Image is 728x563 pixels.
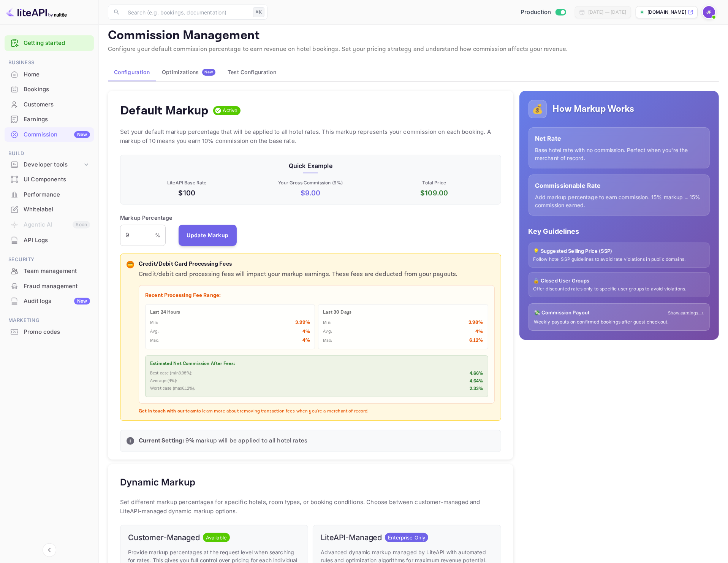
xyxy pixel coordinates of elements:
img: LiteAPI logo [6,6,67,18]
strong: Get in touch with our team [139,408,197,414]
p: $100 [127,188,247,198]
h6: Customer-Managed [128,533,200,542]
button: Collapse navigation [43,543,56,557]
span: Marketing [5,316,94,325]
p: Offer discounted rates only to specific user groups to avoid violations. [533,286,705,292]
a: Promo codes [5,325,94,339]
div: Promo codes [24,328,90,336]
a: Getting started [24,39,90,48]
span: Build [5,149,94,158]
div: Bookings [24,85,90,94]
p: Credit/Debit Card Processing Fees [139,260,495,269]
a: Fraud management [5,279,94,293]
p: 3.99 % [296,319,310,327]
input: 0 [120,225,155,246]
p: Quick Example [127,161,495,170]
p: % [155,231,160,239]
div: Team management [24,267,90,276]
div: UI Components [5,172,94,187]
a: Whitelabel [5,202,94,216]
p: 4 % [302,328,310,336]
p: Follow hotel SSP guidelines to avoid rate violations in public domains. [533,256,705,263]
div: Team management [5,264,94,279]
p: 4 % [302,337,310,344]
strong: Current Setting: [139,437,184,445]
p: Configure your default commission percentage to earn revenue on hotel bookings. Set your pricing ... [108,45,719,54]
p: Max: [150,338,159,344]
div: Earnings [5,112,94,127]
p: 💡 Suggested Selling Price (SSP) [533,247,705,255]
span: Available [203,534,230,542]
div: New [74,131,90,138]
button: Update Markup [179,225,237,246]
p: Total Price [374,179,495,186]
div: Home [24,70,90,79]
div: Performance [24,190,90,199]
p: Your Gross Commission ( 9 %) [250,179,371,186]
div: Bookings [5,82,94,97]
div: Optimizations [162,69,215,76]
div: New [74,298,90,304]
p: i [130,438,131,444]
p: 4.66 % [470,370,483,377]
h5: How Markup Works [553,103,635,115]
div: Audit logsNew [5,294,94,309]
div: Performance [5,187,94,202]
p: 💰 [532,102,543,116]
p: Weekly payouts on confirmed bookings after guest checkout. [534,319,704,325]
div: Audit logs [24,297,90,306]
div: Developer tools [24,160,82,169]
p: [DOMAIN_NAME] [647,9,686,16]
p: Base hotel rate with no commission. Perfect when you're the merchant of record. [535,146,703,162]
a: Customers [5,97,94,111]
span: New [202,70,215,75]
p: 3.98 % [468,319,483,327]
div: Customers [24,100,90,109]
p: $ 109.00 [374,188,495,198]
span: Enterprise Only [385,534,428,542]
div: Switch to Sandbox mode [518,8,569,17]
p: Commissionable Rate [535,181,703,190]
p: Set different markup percentages for specific hotels, room types, or booking conditions. Choose b... [120,498,501,516]
p: Min: [323,320,331,326]
p: Last 24 Hours [150,309,310,316]
a: Earnings [5,112,94,126]
div: [DATE] — [DATE] [588,9,626,16]
p: Last 30 Days [323,309,483,316]
p: Net Rate [535,134,703,143]
p: 4.64 % [470,378,483,385]
div: Fraud management [24,282,90,291]
button: Test Configuration [222,63,282,81]
p: Credit/debit card processing fees will impact your markup earnings. These fees are deducted from ... [139,270,495,279]
p: Best case (min 3.98 %): [150,370,192,377]
p: to learn more about removing transaction fees when you're a merchant of record. [139,408,495,415]
p: Avg: [150,328,159,335]
div: Promo codes [5,325,94,339]
a: API Logs [5,233,94,247]
input: Search (e.g. bookings, documentation) [123,5,250,20]
p: LiteAPI Base Rate [127,179,247,186]
div: CommissionNew [5,127,94,142]
p: Key Guidelines [529,226,710,236]
div: ⌘K [253,7,264,17]
span: Active [220,107,241,114]
p: Commission Management [108,28,719,43]
span: Security [5,255,94,264]
span: Production [521,8,551,17]
a: Performance [5,187,94,201]
p: Min: [150,320,158,326]
p: $ 9.00 [250,188,371,198]
p: 4 % [475,328,483,336]
p: Average ( 4 %): [150,378,177,384]
a: CommissionNew [5,127,94,141]
p: Recent Processing Fee Range: [145,292,488,300]
span: Business [5,59,94,67]
a: Home [5,67,94,81]
div: Whitelabel [24,205,90,214]
div: Getting started [5,35,94,51]
div: Earnings [24,115,90,124]
p: Max: [323,338,332,344]
div: Fraud management [5,279,94,294]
